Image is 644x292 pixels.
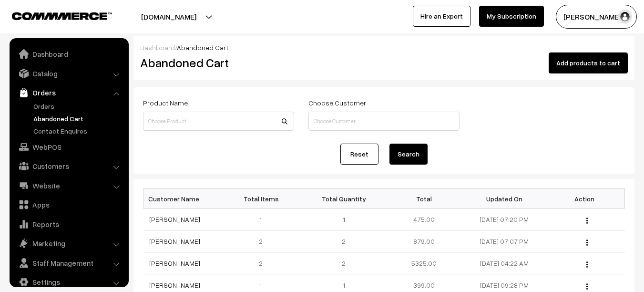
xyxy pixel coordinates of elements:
td: 475.00 [384,209,464,230]
th: Total Items [224,189,304,209]
a: Marketing [12,235,125,252]
div: / [140,42,628,52]
img: user [618,10,632,24]
img: Menu [586,240,588,246]
a: Orders [12,84,125,101]
td: 879.00 [384,230,464,252]
label: Product Name [143,98,188,108]
a: Reset [340,144,378,165]
a: COMMMERCE [12,10,95,21]
td: 2 [304,252,384,274]
th: Total Quantity [304,189,384,209]
a: My Subscription [479,6,544,27]
input: Choose Customer [308,112,460,131]
a: Staff Management [12,254,125,271]
td: 2 [224,230,304,252]
img: Menu [586,283,588,290]
button: [DOMAIN_NAME] [108,5,230,29]
td: 5325.00 [384,252,464,274]
a: Contact Enquires [31,126,125,136]
label: Choose Customer [308,98,366,108]
td: [DATE] 07:07 PM [464,230,544,252]
td: 2 [224,252,304,274]
button: Add products to cart [549,52,628,73]
span: Abandoned Cart [177,43,228,52]
button: Search [389,144,428,165]
a: Dashboard [140,43,175,52]
img: COMMMERCE [12,12,112,20]
button: [PERSON_NAME] [556,5,637,29]
img: Menu [586,261,588,268]
h2: Abandoned Cart [140,55,293,70]
a: Hire an Expert [413,6,470,27]
a: Reports [12,216,125,233]
a: Orders [31,101,125,111]
input: Choose Product [143,112,294,131]
a: Catalog [12,65,125,82]
a: [PERSON_NAME] [149,281,200,289]
a: [PERSON_NAME] [149,259,200,267]
td: 2 [304,230,384,252]
a: Abandoned Cart [31,114,125,124]
th: Customer Name [143,189,224,209]
a: Customers [12,157,125,175]
th: Updated On [464,189,544,209]
img: Menu [586,218,588,224]
a: [PERSON_NAME] [149,215,200,223]
td: 1 [304,209,384,230]
a: Settings [12,273,125,291]
a: Website [12,177,125,194]
td: [DATE] 04:22 AM [464,252,544,274]
td: [DATE] 07:20 PM [464,209,544,230]
a: WebPOS [12,138,125,156]
a: Dashboard [12,45,125,63]
th: Action [544,189,624,209]
th: Total [384,189,464,209]
td: 1 [224,209,304,230]
a: [PERSON_NAME] [149,237,200,245]
a: Apps [12,196,125,213]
